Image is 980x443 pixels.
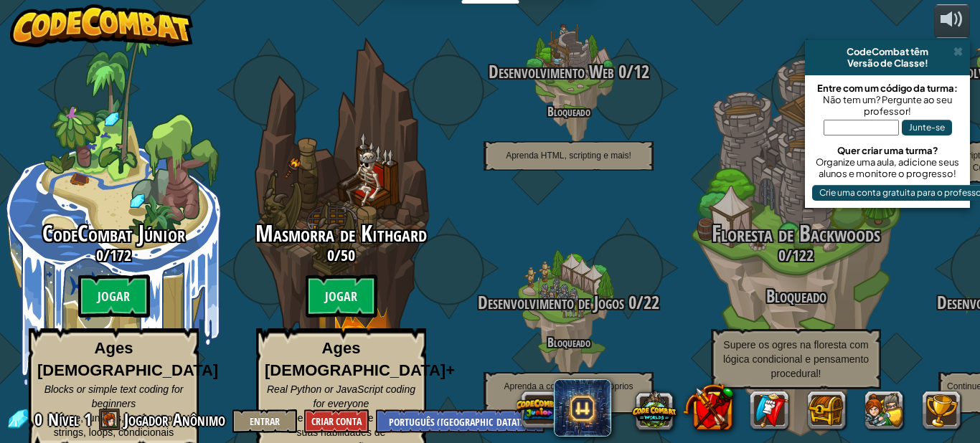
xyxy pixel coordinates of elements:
[614,59,626,84] span: 0
[682,287,910,306] h3: Bloqueado
[812,82,963,94] div: Entre com um código da turma:
[48,408,79,432] span: Nível
[255,218,427,249] span: Masmorra de Kithgard
[812,94,963,117] div: Não tem um? Pergunte ao seu professor!
[478,290,624,315] span: Desenvolvimento de Jogos
[455,62,682,82] h3: /
[306,275,377,318] btn: Jogar
[34,408,47,431] span: 0
[265,339,455,379] strong: Ages [DEMOGRAPHIC_DATA]+
[232,409,297,433] button: Entrar
[304,409,369,433] button: Criar Conta
[78,275,150,318] btn: Jogar
[455,293,682,313] h3: /
[267,384,415,409] span: Real Python or JavaScript coding for everyone
[644,290,659,315] span: 22
[504,381,633,404] span: Aprenda a construir seus próprios níveis!
[902,120,952,135] button: Junte-se
[96,244,103,266] span: 0
[506,151,631,161] span: Aprenda HTML, scripting e mais!
[341,244,355,266] span: 50
[327,244,334,266] span: 0
[489,59,614,84] span: Desenvolvimento Web
[44,384,184,409] span: Blocks or simple text coding for beginners
[792,244,814,266] span: 122
[47,412,181,438] span: Sintaxe, funções, parâmetros, strings, loops, condicionais
[84,408,92,431] span: 1
[633,59,649,84] span: 12
[723,339,869,379] span: Supere os ogres na floresta com lógica condicional e pensamento procedural!
[934,4,970,38] button: Ajuste o volume
[624,290,636,315] span: 0
[110,244,131,266] span: 172
[712,218,880,249] span: Floresta de Backwoods
[124,408,225,431] span: Jogador Anônimo
[42,218,185,249] span: CodeCombat Júnior
[811,57,964,69] div: Versão de Classe!
[10,4,194,47] img: CodeCombat - Learn how to code by playing a game
[37,339,218,379] strong: Ages [DEMOGRAPHIC_DATA]
[812,145,963,156] div: Quer criar uma turma?
[812,156,963,179] div: Organize uma aula, adicione seus alunos e monitore o progresso!
[778,244,786,266] span: 0
[455,335,682,349] h4: Bloqueado
[227,247,455,264] h3: /
[811,46,964,57] div: CodeCombat têm
[682,247,910,264] h3: /
[455,105,682,118] h4: Bloqueado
